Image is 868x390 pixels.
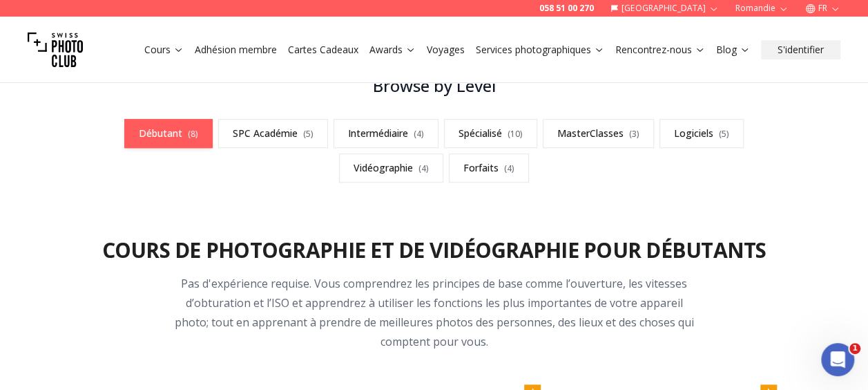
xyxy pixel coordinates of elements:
a: Services photographiques [476,43,604,57]
a: Débutant(8) [124,119,213,148]
a: Logiciels(5) [659,119,744,148]
button: Awards [364,40,421,59]
span: ( 4 ) [418,162,429,174]
a: Awards [369,43,416,57]
a: Spécialisé(10) [444,119,537,148]
a: Rencontrez-nous [615,43,705,57]
span: ( 5 ) [719,128,729,140]
a: 058 51 00 270 [539,3,594,14]
h3: Browse by Level [92,75,777,97]
span: ( 4 ) [504,162,514,174]
a: Cartes Cadeaux [288,43,358,57]
a: MasterClasses(3) [543,119,654,148]
iframe: Intercom live chat [821,343,854,376]
h2: Cours de photographie et de vidéographie pour débutants [102,238,766,263]
span: ( 8 ) [188,128,198,140]
button: Cours [139,40,189,59]
span: ( 5 ) [303,128,314,140]
button: S'identifier [761,40,840,59]
span: 1 [849,343,860,354]
a: Forfaits(4) [449,154,529,183]
button: Rencontrez-nous [610,40,711,59]
a: Cours [144,43,184,57]
a: Vidéographie(4) [339,154,443,183]
a: Intermédiaire(4) [334,119,438,148]
button: Cartes Cadeaux [282,40,364,59]
a: Adhésion membre [195,43,277,57]
span: ( 4 ) [414,128,424,140]
a: Blog [716,43,750,57]
span: ( 3 ) [629,128,639,140]
a: Voyages [427,43,465,57]
button: Voyages [421,40,470,59]
span: ( 10 ) [508,128,523,140]
button: Services photographiques [470,40,610,59]
a: SPC Académie(5) [218,119,328,148]
button: Adhésion membre [189,40,282,59]
button: Blog [711,40,755,59]
span: Pas d'expérience requise. Vous comprendrez les principes de base comme l’ouverture, les vitesses ... [175,276,694,349]
img: Swiss photo club [28,22,83,77]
